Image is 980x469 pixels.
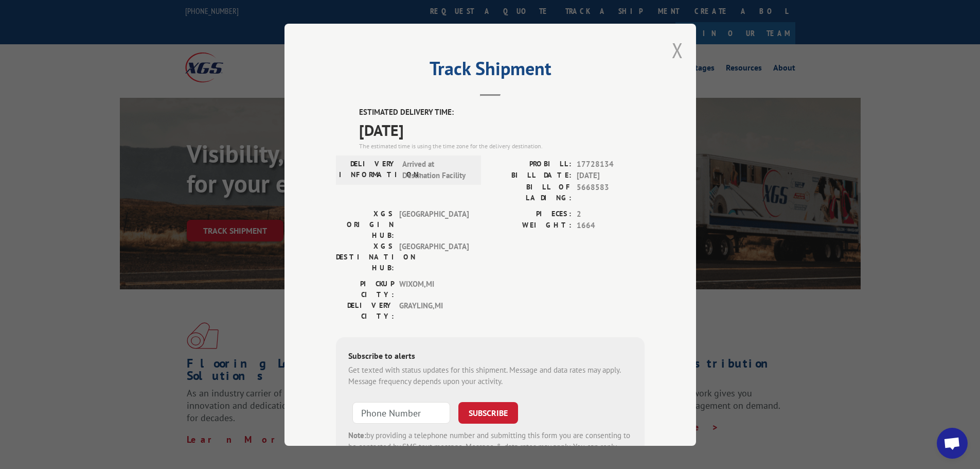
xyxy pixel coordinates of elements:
[577,181,645,203] span: 5668583
[359,107,645,118] label: ESTIMATED DELIVERY TIME:
[399,240,469,273] span: [GEOGRAPHIC_DATA]
[399,300,469,321] span: GRAYLING , MI
[490,170,572,182] label: BILL DATE:
[490,208,572,220] label: PIECES:
[490,220,572,232] label: WEIGHT:
[339,158,397,181] label: DELIVERY INFORMATION:
[359,118,645,141] span: [DATE]
[348,364,632,387] div: Get texted with status updates for this shipment. Message and data rates may apply. Message frequ...
[399,278,469,300] span: WIXOM , MI
[352,402,450,423] input: Phone Number
[348,430,366,440] strong: Note:
[359,141,645,150] div: The estimated time is using the time zone for the delivery destination.
[336,240,394,273] label: XGS DESTINATION HUB:
[937,428,968,459] div: Open chat
[348,429,632,464] div: by providing a telephone number and submitting this form you are consenting to be contacted by SM...
[490,181,572,203] label: BILL OF LADING:
[577,208,645,220] span: 2
[577,170,645,182] span: [DATE]
[348,349,632,364] div: Subscribe to alerts
[336,300,394,321] label: DELIVERY CITY:
[577,158,645,170] span: 17728134
[336,208,394,240] label: XGS ORIGIN HUB:
[399,208,469,240] span: [GEOGRAPHIC_DATA]
[490,158,572,170] label: PROBILL:
[402,158,472,181] span: Arrived at Destination Facility
[672,37,683,64] button: Close modal
[577,220,645,232] span: 1664
[336,61,645,81] h2: Track Shipment
[458,402,518,423] button: SUBSCRIBE
[336,278,394,300] label: PICKUP CITY:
